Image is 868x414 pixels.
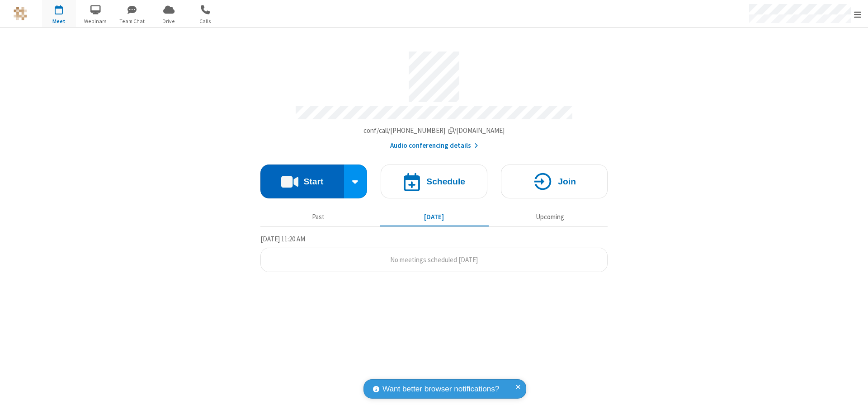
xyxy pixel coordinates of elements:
[260,235,305,243] span: [DATE] 11:20 AM
[501,165,608,198] button: Join
[382,383,499,395] span: Want better browser notifications?
[363,126,505,135] span: Copy my meeting room link
[390,141,478,151] button: Audio conferencing details
[303,177,323,186] h4: Start
[344,165,368,198] div: Start conference options
[390,255,478,264] span: No meetings scheduled [DATE]
[381,165,487,198] button: Schedule
[260,234,608,273] section: Today's Meetings
[14,7,27,20] img: QA Selenium DO NOT DELETE OR CHANGE
[79,17,113,25] span: Webinars
[42,17,76,25] span: Meet
[426,177,465,186] h4: Schedule
[380,208,489,226] button: [DATE]
[152,17,186,25] span: Drive
[845,390,861,408] iframe: Chat
[189,17,222,25] span: Calls
[558,177,576,186] h4: Join
[260,45,608,151] section: Account details
[264,208,373,226] button: Past
[115,17,149,25] span: Team Chat
[495,208,604,226] button: Upcoming
[363,126,505,136] button: Copy my meeting room linkCopy my meeting room link
[260,165,344,198] button: Start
